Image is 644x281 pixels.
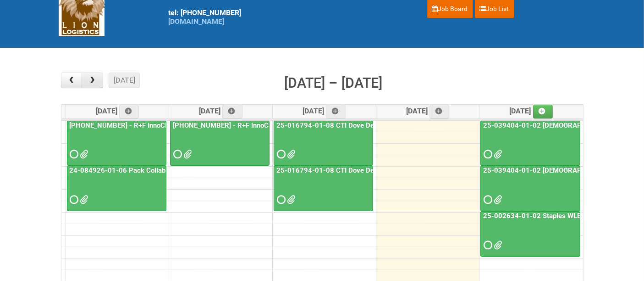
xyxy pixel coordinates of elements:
span: [DATE] [199,107,242,115]
span: GROUP 001.jpg GROUP 001 (2).jpg [183,151,190,157]
button: [DATE] [109,73,140,88]
span: [DATE] [96,107,139,115]
a: [PHONE_NUMBER] - R+F InnoCPT [67,121,166,166]
a: 25-039404-01-02 [DEMOGRAPHIC_DATA] Wet Shave SQM - photo slot [480,166,580,211]
span: [DATE] [406,107,450,115]
span: MDN 25-032854-01-08 Left overs.xlsx MOR 25-032854-01-08.xlsm 25_032854_01_LABELS_Lion.xlsx MDN 25... [80,151,87,157]
h2: [DATE] – [DATE] [284,73,382,94]
a: [DOMAIN_NAME] [169,17,225,26]
a: Add an event [533,105,553,118]
a: [PHONE_NUMBER] - R+F InnoCPT - photo slot [171,121,316,129]
a: [PHONE_NUMBER] - R+F InnoCPT - photo slot [170,121,270,166]
a: Add an event [119,105,139,118]
span: grp 1001 2..jpg group 1001 1..jpg MOR 24-084926-01-08.xlsm Labels 24-084926-01-06 Pack Collab Wan... [80,197,87,203]
span: Requested [277,197,283,203]
a: 24-084926-01-06 Pack Collab Wand Tint [68,166,200,174]
span: MDN 25-016794-01-08 - LEFTOVERS.xlsx LPF_V2 25-016794-01-08.xlsx Dove DM Usage Instructions_V1.pd... [287,151,293,157]
a: 25-016794-01-08 CTI Dove Deep Moisture - Photos slot [275,166,453,174]
span: Requested [173,151,180,157]
a: 24-084926-01-06 Pack Collab Wand Tint [67,166,166,211]
span: Requested [70,151,77,157]
span: 25-039404 - Labels - Lion.xlsx MOR 25-039404-01-02.xlsm [494,197,500,203]
a: Add an event [326,105,346,118]
span: Grp 2002 Seed.jpg Grp 2002 2..jpg grp 2002 1..jpg Grp 2001 Seed.jpg GRp 2001 2..jpg Grp 2001 1..j... [287,197,293,203]
span: [DATE] [303,107,346,115]
span: Staples Mailing - August Addresses Lion.xlsx MOR 25-002634-01-02 - Seventh Mailing.xlsm LPF 25-00... [494,242,500,248]
a: Add an event [222,105,242,118]
span: Requested [70,197,77,203]
a: 25-016794-01-08 CTI Dove Deep Moisture [274,121,373,166]
a: 25-002634-01-02 Staples WLE 2025 Community - Seventh Mailing [480,211,580,257]
span: [DATE] [510,107,553,115]
span: Group 6000.pdf Group 5000.pdf Group 4000.pdf Group 3000.pdf Group 2000.pdf Group 1000.pdf Additio... [494,151,500,157]
a: 25-039404-01-02 [DEMOGRAPHIC_DATA] Wet Shave SQM [480,121,580,166]
a: [PHONE_NUMBER] - R+F InnoCPT [68,121,176,129]
a: 25-016794-01-08 CTI Dove Deep Moisture - Photos slot [274,166,373,211]
span: Requested [484,242,490,248]
span: Requested [277,151,283,157]
a: 25-016794-01-08 CTI Dove Deep Moisture [275,121,412,129]
span: Requested [484,197,490,203]
a: Add an event [429,105,450,118]
span: Requested [484,151,490,157]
